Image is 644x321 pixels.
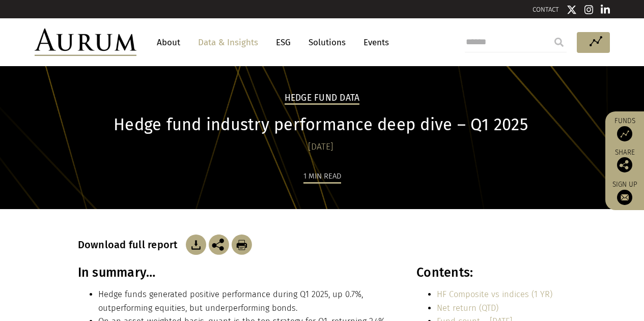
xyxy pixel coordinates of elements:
[617,157,632,172] img: Share this post
[303,170,341,184] div: 1 min read
[416,265,564,280] h3: Contents:
[601,5,610,15] img: Linkedin icon
[78,239,183,251] h3: Download full report
[78,140,564,154] div: [DATE]
[617,126,632,141] img: Access Funds
[78,265,395,280] h3: In summary…
[232,235,252,255] img: Download Article
[78,115,564,135] h1: Hedge fund industry performance deep dive – Q1 2025
[358,33,389,52] a: Events
[584,5,594,15] img: Instagram icon
[193,33,263,52] a: Data & Insights
[610,180,639,205] a: Sign up
[610,116,639,141] a: Funds
[209,235,229,255] img: Share this post
[35,28,136,56] img: Aurum
[186,235,206,255] img: Download Article
[610,149,639,172] div: Share
[285,93,360,105] h2: Hedge Fund Data
[567,5,577,15] img: Twitter icon
[437,289,552,299] a: HF Composite vs indices (1 YR)
[303,33,351,52] a: Solutions
[549,32,569,52] input: Submit
[98,288,395,315] li: Hedge funds generated positive performance during Q1 2025, up 0.7%, outperforming equities, but u...
[437,303,498,313] a: Net return (QTD)
[271,33,296,52] a: ESG
[617,190,632,205] img: Sign up to our newsletter
[152,33,185,52] a: About
[533,6,559,13] a: CONTACT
